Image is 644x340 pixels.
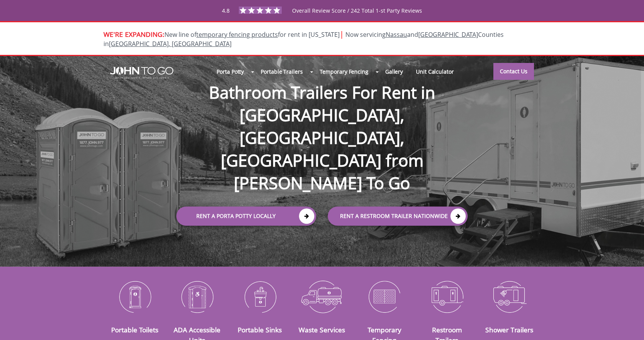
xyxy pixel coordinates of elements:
img: Restroom-Trailers-icon_N.png [421,277,472,317]
img: JOHN to go [110,67,173,79]
img: Shower-Trailers-icon_N.png [484,277,535,317]
span: | [340,29,344,39]
img: ADA-Accessible-Units-icon_N.png [172,277,223,317]
span: New line of for rent in [US_STATE] [103,30,504,48]
img: Portable-Toilets-icon_N.png [109,277,160,317]
a: Unit Calculator [409,63,460,80]
a: Rent a Porta Potty Locally [176,206,316,226]
a: Waste Services [299,325,345,334]
a: Portable Sinks [238,325,282,334]
a: Temporary Fencing [313,63,375,80]
a: temporary fencing products [196,30,278,39]
a: Portable Trailers [254,63,309,80]
a: rent a RESTROOM TRAILER Nationwide [328,206,468,226]
a: Gallery [379,63,409,80]
span: Overall Review Score / 242 Total 1-st Party Reviews [292,7,422,30]
a: Porta Potty [210,63,250,80]
span: WE'RE EXPANDING: [103,30,164,39]
a: Contact Us [493,63,534,80]
a: Shower Trailers [485,325,533,334]
h1: Bathroom Trailers For Rent in [GEOGRAPHIC_DATA], [GEOGRAPHIC_DATA], [GEOGRAPHIC_DATA] from [PERSO... [169,56,475,195]
img: Waste-Services-icon_N.png [297,277,348,317]
a: Nassau [386,30,407,39]
a: [GEOGRAPHIC_DATA] [418,30,478,39]
img: Temporary-Fencing-cion_N.png [359,277,410,317]
img: Portable-Sinks-icon_N.png [234,277,285,317]
a: Portable Toilets [111,325,158,334]
a: [GEOGRAPHIC_DATA], [GEOGRAPHIC_DATA] [109,40,232,48]
span: 4.8 [222,7,230,14]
